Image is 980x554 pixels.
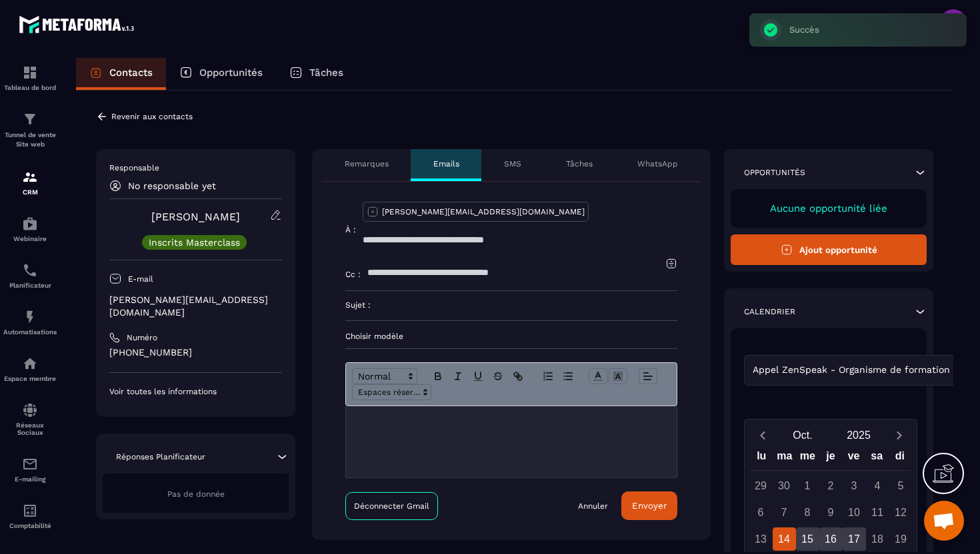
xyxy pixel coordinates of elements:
[744,202,913,214] p: Aucune opportunité liée
[578,501,608,511] a: Annuler
[166,58,276,90] a: Opportunités
[22,111,38,127] img: formation
[345,224,356,235] p: À :
[199,67,263,79] p: Opportunités
[773,501,796,524] div: 7
[345,269,361,280] p: Cc :
[3,421,57,436] p: Réseaux Sociaux
[744,167,805,178] p: Opportunités
[773,474,796,497] div: 30
[151,210,240,223] a: [PERSON_NAME]
[744,306,795,317] p: Calendrier
[3,282,57,289] p: Planificateur
[3,235,57,242] p: Webinaire
[749,474,773,497] div: 29
[3,188,57,196] p: CRM
[3,375,57,382] p: Espace membre
[843,474,866,497] div: 3
[109,162,282,173] p: Responsable
[109,386,282,397] p: Voir toutes les informations
[3,475,57,483] p: E-mailing
[22,65,38,81] img: formation
[3,101,57,159] a: formationformationTunnel de vente Site web
[3,252,57,299] a: schedulerschedulerPlanificateur
[750,447,773,470] div: lu
[637,158,678,169] p: WhatsApp
[3,84,57,91] p: Tableau de bord
[887,426,911,444] button: Next month
[842,447,865,470] div: ve
[3,159,57,206] a: formationformationCRM
[796,447,819,470] div: me
[3,446,57,493] a: emailemailE-mailing
[3,346,57,392] a: automationsautomationsEspace membre
[866,474,889,497] div: 4
[775,423,831,447] button: Open months overlay
[3,328,57,336] p: Automatisations
[345,492,438,520] a: Déconnecter Gmail
[22,169,38,185] img: formation
[345,158,389,169] p: Remarques
[22,216,38,232] img: automations
[819,474,843,497] div: 2
[504,158,521,169] p: SMS
[866,501,889,524] div: 11
[3,522,57,529] p: Comptabilité
[22,356,38,372] img: automations
[831,423,887,447] button: Open years overlay
[796,501,819,524] div: 8
[127,332,157,343] p: Numéro
[3,392,57,446] a: social-networksocial-networkRéseaux Sociaux
[22,262,38,278] img: scheduler
[865,447,889,470] div: sa
[749,527,773,551] div: 13
[819,501,843,524] div: 9
[621,491,677,520] button: Envoyer
[749,363,953,378] span: Appel ZenSpeak - Organisme de formation
[149,238,240,247] p: Inscrits Masterclass
[889,527,913,551] div: 19
[345,300,371,310] p: Sujet :
[566,158,593,169] p: Tâches
[128,274,153,284] p: E-mail
[924,501,964,541] div: Ouvrir le chat
[843,527,866,551] div: 17
[19,12,139,37] img: logo
[276,58,357,90] a: Tâches
[22,456,38,472] img: email
[109,67,153,79] p: Contacts
[731,234,927,265] button: Ajout opportunité
[128,180,216,191] p: No responsable yet
[3,55,57,101] a: formationformationTableau de bord
[22,402,38,418] img: social-network
[433,158,459,169] p: Emails
[953,363,963,378] input: Search for option
[889,474,913,497] div: 5
[22,309,38,325] img: automations
[22,503,38,519] img: accountant
[866,527,889,551] div: 18
[796,474,819,497] div: 1
[3,493,57,539] a: accountantaccountantComptabilité
[382,206,585,217] p: [PERSON_NAME][EMAIL_ADDRESS][DOMAIN_NAME]
[819,447,843,470] div: je
[749,501,773,524] div: 6
[345,331,677,342] p: Choisir modèle
[773,447,797,470] div: ma
[167,489,225,499] span: Pas de donnée
[309,67,343,79] p: Tâches
[796,527,819,551] div: 15
[889,501,913,524] div: 12
[3,206,57,252] a: automationsautomationsWebinaire
[111,112,193,121] p: Revenir aux contacts
[3,131,57,149] p: Tunnel de vente Site web
[76,58,166,90] a: Contacts
[109,346,282,359] p: [PHONE_NUMBER]
[843,501,866,524] div: 10
[109,294,282,319] p: [PERSON_NAME][EMAIL_ADDRESS][DOMAIN_NAME]
[819,527,843,551] div: 16
[116,451,205,462] p: Réponses Planificateur
[3,299,57,346] a: automationsautomationsAutomatisations
[750,426,775,444] button: Previous month
[888,447,911,470] div: di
